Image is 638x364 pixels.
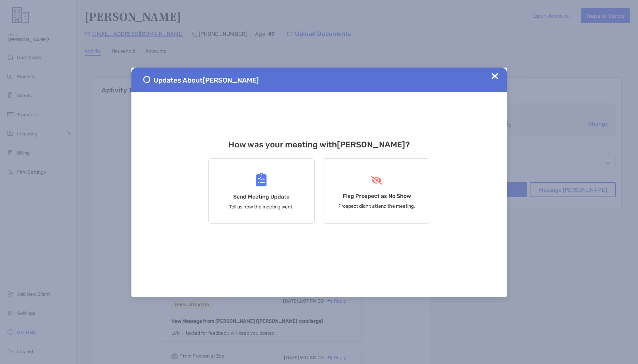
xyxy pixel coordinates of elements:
[208,140,430,149] h3: How was your meeting with [PERSON_NAME] ?
[233,193,289,200] h4: Send Meeting Update
[343,193,411,199] h4: Flag Prospect as No Show
[492,73,498,79] img: Close Updates Zoe
[256,173,267,187] img: Send Meeting Update
[338,203,415,209] p: Prospect didn’t attend the meeting.
[370,176,383,185] img: Flag Prospect as No Show
[154,76,259,84] span: Updates About [PERSON_NAME]
[143,76,150,83] img: Send Meeting Update 1
[229,204,294,210] p: Tell us how the meeting went.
